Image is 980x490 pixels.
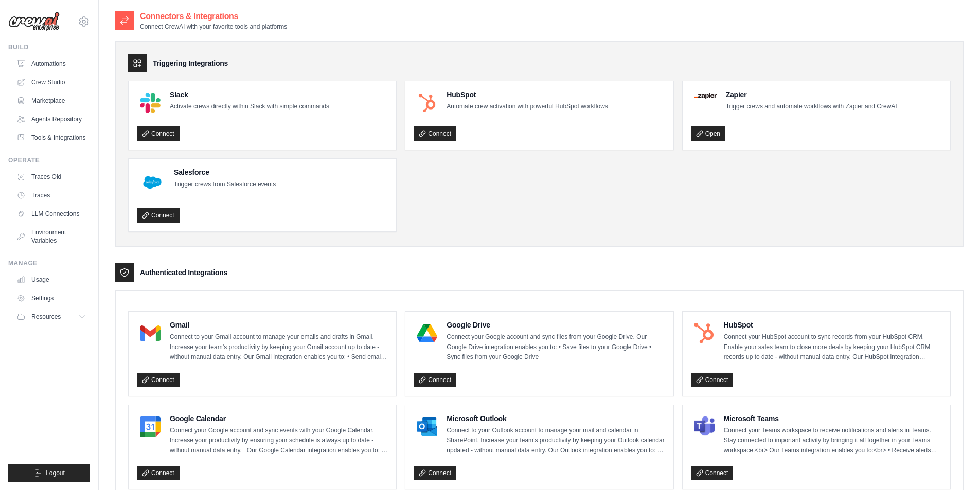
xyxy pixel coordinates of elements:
[726,102,897,112] p: Trigger crews and automate workflows with Zapier and CrewAI
[137,373,180,387] a: Connect
[447,426,665,456] p: Connect to your Outlook account to manage your mail and calendar in SharePoint. Increase your tea...
[46,469,65,477] span: Logout
[140,93,161,113] img: Slack Logo
[694,323,715,343] img: HubSpot Logo
[447,332,665,362] p: Connect your Google account and sync files from your Google Drive. Our Google Drive integration e...
[724,413,942,424] h4: Microsoft Teams
[137,208,180,223] a: Connect
[417,323,437,343] img: Google Drive Logo
[12,224,90,249] a: Environment Variables
[174,179,276,190] p: Trigger crews from Salesforce events
[8,464,90,482] button: Logout
[447,413,665,424] h4: Microsoft Outlook
[447,102,608,112] p: Automate crew activation with powerful HubSpot workflows
[12,187,90,204] a: Traces
[153,58,228,68] h3: Triggering Integrations
[726,89,897,100] h4: Zapier
[12,206,90,222] a: LLM Connections
[694,93,717,99] img: Zapier Logo
[12,111,90,128] a: Agents Repository
[414,126,456,141] a: Connect
[8,259,90,267] div: Manage
[140,10,287,23] h2: Connectors & Integrations
[137,466,180,480] a: Connect
[694,416,715,437] img: Microsoft Teams Logo
[12,56,90,72] a: Automations
[447,320,665,330] h4: Google Drive
[12,74,90,90] a: Crew Studio
[691,373,734,387] a: Connect
[140,416,161,437] img: Google Calendar Logo
[12,169,90,185] a: Traces Old
[170,102,329,112] p: Activate crews directly within Slack with simple commands
[174,167,276,177] h4: Salesforce
[140,23,287,31] p: Connect CrewAI with your favorite tools and platforms
[414,373,456,387] a: Connect
[12,308,90,325] button: Resources
[12,290,90,306] a: Settings
[12,271,90,288] a: Usage
[170,332,388,362] p: Connect to your Gmail account to manage your emails and drafts in Gmail. Increase your team’s pro...
[417,93,437,113] img: HubSpot Logo
[417,416,437,437] img: Microsoft Outlook Logo
[137,126,180,141] a: Connect
[447,89,608,100] h4: HubSpot
[724,332,942,362] p: Connect your HubSpot account to sync records from your HubSpot CRM. Enable your sales team to clo...
[140,170,165,195] img: Salesforce Logo
[170,413,388,424] h4: Google Calendar
[12,130,90,146] a: Tools & Integrations
[691,466,734,480] a: Connect
[12,93,90,109] a: Marketplace
[8,12,60,31] img: Logo
[170,426,388,456] p: Connect your Google account and sync events with your Google Calendar. Increase your productivity...
[170,89,329,100] h4: Slack
[170,320,388,330] h4: Gmail
[414,466,456,480] a: Connect
[140,323,161,343] img: Gmail Logo
[8,43,90,51] div: Build
[8,156,90,165] div: Operate
[140,267,227,278] h3: Authenticated Integrations
[724,320,942,330] h4: HubSpot
[691,126,725,141] a: Open
[724,426,942,456] p: Connect your Teams workspace to receive notifications and alerts in Teams. Stay connected to impo...
[31,313,61,321] span: Resources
